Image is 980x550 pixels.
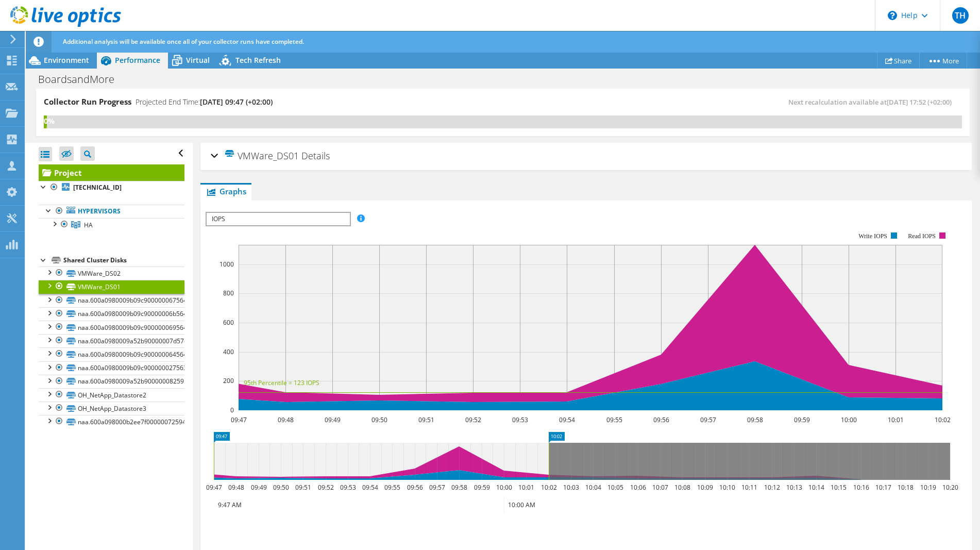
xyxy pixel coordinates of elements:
[496,483,512,492] text: 10:00
[44,115,47,127] div: 0%
[206,186,246,196] span: Graphs
[429,483,445,492] text: 09:57
[84,221,93,229] span: HA
[518,483,534,492] text: 10:01
[39,266,184,280] a: VMWare_DS02
[278,415,294,424] text: 09:48
[898,483,914,492] text: 10:18
[512,415,528,424] text: 09:53
[325,415,341,424] text: 09:49
[700,415,716,424] text: 09:57
[559,415,575,424] text: 09:54
[63,37,304,46] span: Additional analysis will be available once all of your collector runs have completed.
[563,483,579,492] text: 10:03
[340,483,356,492] text: 09:53
[674,483,690,492] text: 10:08
[251,483,267,492] text: 09:49
[200,97,273,107] span: [DATE] 09:47 (+02:00)
[794,415,810,424] text: 09:59
[39,347,184,361] a: naa.600a0980009b09c900000064564aa72c
[887,97,952,107] span: [DATE] 17:52 (+02:00)
[764,483,780,492] text: 10:12
[39,307,184,321] a: naa.600a0980009b09c90000006b564aafa9
[474,483,490,492] text: 09:59
[935,415,951,424] text: 10:02
[223,289,234,297] text: 800
[747,415,763,424] text: 09:58
[920,483,936,492] text: 10:19
[697,483,713,492] text: 10:09
[219,260,234,269] text: 1000
[235,55,281,65] span: Tech Refresh
[301,149,330,162] span: Details
[888,415,904,424] text: 10:01
[786,483,802,492] text: 10:13
[606,415,622,424] text: 09:55
[541,483,557,492] text: 10:02
[719,483,735,492] text: 10:10
[223,318,234,327] text: 600
[853,483,869,492] text: 10:16
[919,53,967,69] a: More
[115,55,160,65] span: Performance
[207,213,349,225] span: IOPS
[630,483,646,492] text: 10:06
[39,321,184,334] a: naa.600a0980009b09c900000069564aaf88
[39,388,184,402] a: OH_NetApp_Datastore2
[39,205,184,218] a: Hypervisors
[384,483,400,492] text: 09:55
[295,483,311,492] text: 09:51
[231,415,247,424] text: 09:47
[206,483,222,492] text: 09:47
[318,483,334,492] text: 09:52
[244,378,319,387] text: 95th Percentile = 123 IOPS
[73,183,122,192] b: [TECHNICAL_ID]
[888,11,897,20] svg: \n
[877,53,920,69] a: Share
[63,254,184,266] div: Shared Cluster Disks
[44,55,89,65] span: Environment
[39,402,184,415] a: OH_NetApp_Datastore3
[39,361,184,375] a: naa.600a0980009b09c9000000275637d8da
[858,232,887,240] text: Write IOPS
[875,483,891,492] text: 10:17
[652,483,668,492] text: 10:07
[908,232,936,240] text: Read IOPS
[228,483,244,492] text: 09:48
[273,483,289,492] text: 09:50
[224,149,299,161] span: VMWare_DS01
[39,375,184,388] a: naa.600a0980009a52b9000000825951cb34
[841,415,857,424] text: 10:00
[39,181,184,194] a: [TECHNICAL_ID]
[39,334,184,347] a: naa.600a0980009a52b90000007d57da06df
[607,483,623,492] text: 10:05
[371,415,387,424] text: 09:50
[952,7,969,24] span: TH
[223,347,234,356] text: 400
[362,483,378,492] text: 09:54
[136,96,273,108] h4: Projected End Time:
[33,74,130,85] h1: BoardsandMore
[653,415,669,424] text: 09:56
[788,97,957,107] span: Next recalculation available at
[39,415,184,428] a: naa.600a098000b2ee7f00000072594898f2
[39,164,184,181] a: Project
[39,294,184,307] a: naa.600a0980009b09c900000067564aaf68
[741,483,757,492] text: 10:11
[223,376,234,385] text: 200
[585,483,601,492] text: 10:04
[230,406,234,414] text: 0
[465,415,481,424] text: 09:52
[407,483,423,492] text: 09:56
[186,55,210,65] span: Virtual
[942,483,958,492] text: 10:20
[39,218,184,231] a: HA
[831,483,847,492] text: 10:15
[451,483,467,492] text: 09:58
[39,280,184,293] a: VMWare_DS01
[808,483,824,492] text: 10:14
[418,415,434,424] text: 09:51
